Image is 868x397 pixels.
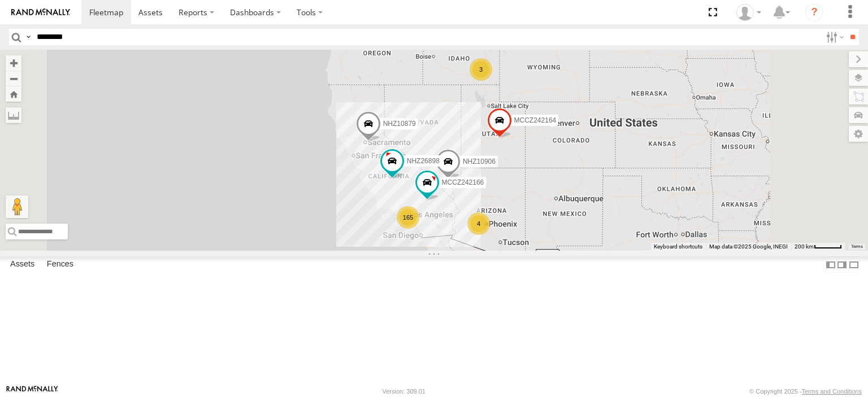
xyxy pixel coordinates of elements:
[795,243,814,250] span: 200 km
[848,256,860,273] label: Hide Summary Table
[805,3,823,21] i: ?
[822,29,846,45] label: Search Filter Options
[6,55,21,71] button: Zoom in
[383,388,426,395] div: Version: 309.01
[732,4,765,21] div: Zulema McIntosch
[749,388,862,395] div: © Copyright 2025 -
[6,86,21,102] button: Zoom Home
[6,386,58,397] a: Visit our Website
[791,243,845,251] button: Map Scale: 200 km per 46 pixels
[802,388,862,395] a: Terms and Conditions
[825,256,836,273] label: Dock Summary Table to the Left
[6,107,21,123] label: Measure
[6,71,21,86] button: Zoom out
[709,243,788,250] span: Map data ©2025 Google, INEGI
[851,244,863,248] a: Terms (opens in new tab)
[442,178,484,186] span: MCCZ242166
[463,158,496,165] span: NHZ10906
[397,206,419,229] div: 165
[383,120,416,128] span: NHZ10879
[849,126,868,142] label: Map Settings
[41,257,79,273] label: Fences
[24,29,33,45] label: Search Query
[467,212,490,235] div: 4
[470,58,492,81] div: 3
[407,157,440,165] span: NHZ26898
[11,8,70,16] img: rand-logo.svg
[654,243,702,251] button: Keyboard shortcuts
[836,256,848,273] label: Dock Summary Table to the Right
[6,195,28,218] button: Drag Pegman onto the map to open Street View
[514,116,557,124] span: MCCZ242164
[5,257,40,273] label: Assets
